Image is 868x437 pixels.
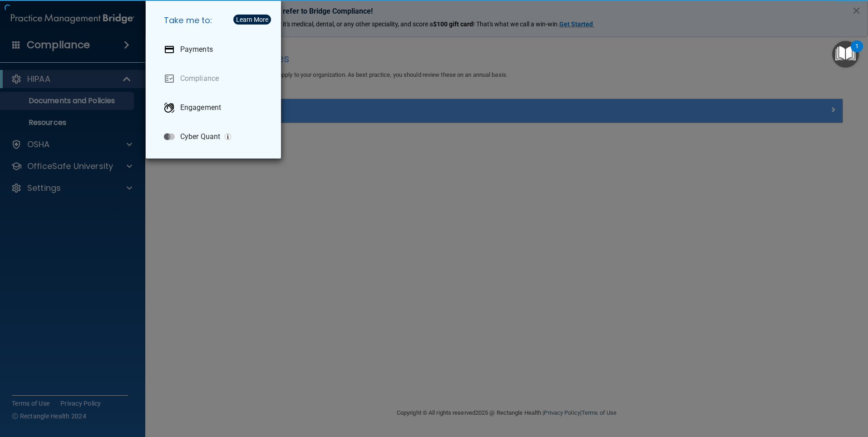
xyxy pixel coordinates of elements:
a: Compliance [157,66,274,91]
p: Engagement [180,103,221,112]
p: Cyber Quant [180,132,220,141]
a: Engagement [157,95,274,120]
a: Cyber Quant [157,124,274,149]
p: Payments [180,45,213,54]
button: Learn More [233,15,271,25]
h5: Take me to: [157,8,274,33]
button: Open Resource Center, 1 new notification [832,41,859,68]
a: Payments [157,37,274,62]
div: 1 [855,46,858,58]
iframe: Drift Widget Chat Controller [711,372,857,409]
div: Learn More [236,16,268,23]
